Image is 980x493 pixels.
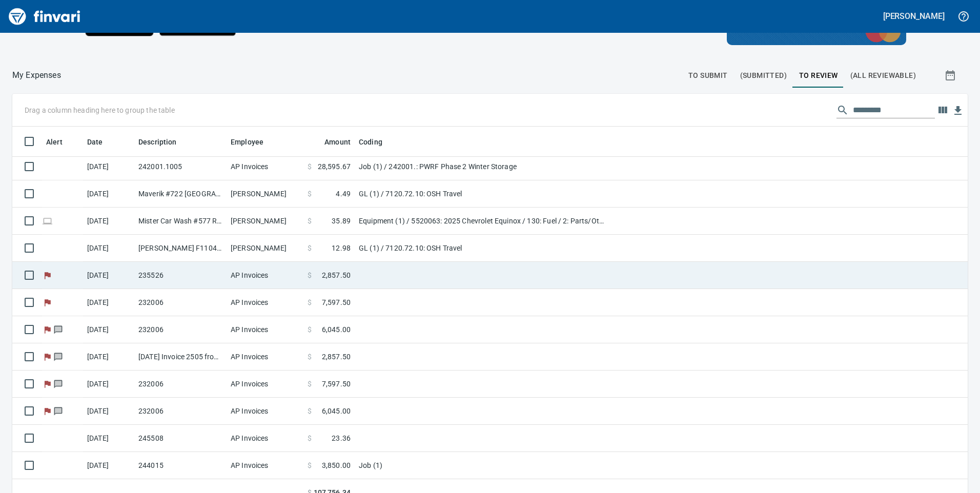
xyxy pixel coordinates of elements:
[688,69,728,82] span: To Submit
[83,452,134,479] td: [DATE]
[134,289,227,316] td: 232006
[83,235,134,262] td: [DATE]
[227,289,303,316] td: AP Invoices
[231,136,277,148] span: Employee
[332,433,351,443] span: 23.36
[83,289,134,316] td: [DATE]
[308,352,312,362] span: $
[83,262,134,289] td: [DATE]
[53,407,64,414] span: Has messages
[42,407,53,414] span: Flagged
[227,235,303,262] td: [PERSON_NAME]
[134,371,227,398] td: 232006
[42,272,53,278] span: Flagged
[138,136,177,148] span: Description
[53,380,64,387] span: Has messages
[25,105,175,115] p: Drag a column heading here to group the table
[134,208,227,235] td: Mister Car Wash #577 Richland [GEOGRAPHIC_DATA]
[227,208,303,235] td: [PERSON_NAME]
[134,262,227,289] td: 235526
[322,297,351,307] span: 7,597.50
[308,216,312,226] span: $
[322,352,351,362] span: 2,857.50
[83,180,134,208] td: [DATE]
[227,452,303,479] td: AP Invoices
[322,270,351,280] span: 2,857.50
[46,136,76,148] span: Alert
[87,136,103,148] span: Date
[83,398,134,425] td: [DATE]
[42,217,53,224] span: Online transaction
[322,379,351,389] span: 7,597.50
[881,8,947,24] button: [PERSON_NAME]
[308,270,312,280] span: $
[799,69,838,82] span: To Review
[308,189,312,199] span: $
[134,235,227,262] td: [PERSON_NAME] F11042 Baker City OR
[311,136,351,148] span: Amount
[322,406,351,416] span: 6,045.00
[308,379,312,389] span: $
[355,208,611,235] td: Equipment (1) / 5520063: 2025 Chevrolet Equinox / 130: Fuel / 2: Parts/Other
[336,189,351,199] span: 4.49
[83,343,134,371] td: [DATE]
[83,153,134,180] td: [DATE]
[935,63,968,88] button: Show transactions within a particular date range
[227,425,303,452] td: AP Invoices
[134,398,227,425] td: 232006
[42,380,53,387] span: Flagged
[231,136,263,148] span: Employee
[227,398,303,425] td: AP Invoices
[12,69,61,81] p: My Expenses
[355,235,611,262] td: GL (1) / 7120.72.10: OSH Travel
[850,69,916,82] span: (All Reviewable)
[355,153,611,180] td: Job (1) / 242001.: PWRF Phase 2 Winter Storage
[308,324,312,335] span: $
[359,136,382,148] span: Coding
[359,136,396,148] span: Coding
[332,243,351,253] span: 12.98
[83,425,134,452] td: [DATE]
[134,153,227,180] td: 242001.1005
[227,153,303,180] td: AP Invoices
[138,136,190,148] span: Description
[935,102,950,118] button: Choose columns to display
[53,326,64,333] span: Has messages
[227,180,303,208] td: [PERSON_NAME]
[355,180,611,208] td: GL (1) / 7120.72.10: OSH Travel
[227,343,303,371] td: AP Invoices
[322,324,351,335] span: 6,045.00
[42,326,53,333] span: Flagged
[227,262,303,289] td: AP Invoices
[83,208,134,235] td: [DATE]
[308,243,312,253] span: $
[740,69,787,82] span: (Submitted)
[46,136,63,148] span: Alert
[83,371,134,398] td: [DATE]
[83,316,134,343] td: [DATE]
[12,69,61,81] nav: breadcrumb
[227,371,303,398] td: AP Invoices
[322,460,351,470] span: 3,850.00
[134,452,227,479] td: 244015
[332,216,351,226] span: 35.89
[308,161,312,172] span: $
[134,316,227,343] td: 232006
[134,343,227,371] td: [DATE] Invoice 2505 from [PERSON_NAME] Welding and Fabrication LLC (1-29609)
[308,406,312,416] span: $
[6,4,83,29] img: Finvari
[53,353,64,360] span: Has messages
[950,103,966,118] button: Download Table
[355,452,611,479] td: Job (1)
[134,180,227,208] td: Maverik #722 [GEOGRAPHIC_DATA] OR
[42,299,53,305] span: Flagged
[227,316,303,343] td: AP Invoices
[883,11,945,22] h5: [PERSON_NAME]
[308,297,312,307] span: $
[134,425,227,452] td: 245508
[324,136,351,148] span: Amount
[87,136,116,148] span: Date
[308,433,312,443] span: $
[318,161,351,172] span: 28,595.67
